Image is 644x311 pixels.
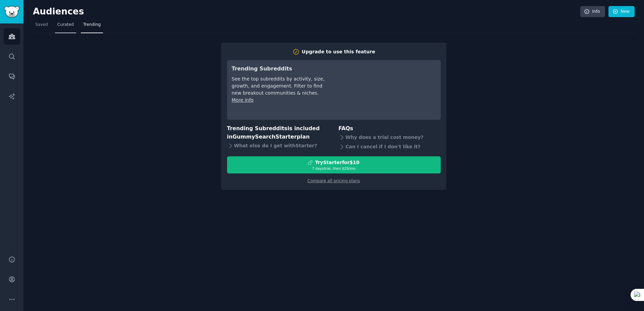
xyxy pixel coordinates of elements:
iframe: YouTube video player [335,65,436,115]
div: 7 days trial, then $ 29 /mo [227,166,440,171]
button: TryStarterfor$107 daystrial, then $29/mo [227,156,441,173]
h3: Trending Subreddits is included in plan [227,124,329,141]
h3: FAQs [338,124,441,133]
span: Saved [35,22,48,28]
span: Curated [57,22,74,28]
a: Trending [81,19,103,33]
span: GummySearch Starter [232,134,297,140]
a: Curated [55,19,76,33]
img: GummySearch logo [4,6,19,18]
h3: Trending Subreddits [232,65,326,73]
div: What else do I get with Starter ? [227,141,329,150]
a: Saved [33,19,50,33]
div: Why does a trial cost money? [338,133,441,142]
span: Trending [83,22,101,28]
a: More info [232,97,254,103]
div: Can I cancel if I don't like it? [338,142,441,152]
div: See the top subreddits by activity, size, growth, and engagement. Filter to find new breakout com... [232,75,326,97]
h2: Audiences [33,6,580,17]
div: Try Starter for $10 [315,159,359,166]
a: Compare all pricing plans [308,178,360,183]
a: Info [580,6,605,17]
div: Upgrade to use this feature [302,48,375,55]
a: New [608,6,635,17]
